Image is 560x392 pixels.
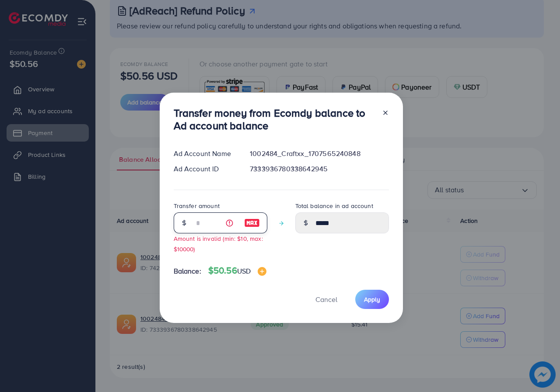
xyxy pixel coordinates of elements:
[243,164,395,174] div: 7333936780338642945
[258,267,266,276] img: image
[174,266,201,276] span: Balance:
[208,265,266,276] h4: $50.56
[174,234,263,253] small: Amount is invalid (min: $10, max: $10000)
[244,218,260,228] img: image
[355,290,389,309] button: Apply
[237,266,251,276] span: USD
[295,201,373,210] label: Total balance in ad account
[167,164,243,174] div: Ad Account ID
[174,201,220,210] label: Transfer amount
[243,149,395,159] div: 1002484_Craftxx_1707565240848
[315,295,337,304] span: Cancel
[304,290,348,309] button: Cancel
[167,149,243,159] div: Ad Account Name
[174,107,375,132] h3: Transfer money from Ecomdy balance to Ad account balance
[364,295,380,304] span: Apply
